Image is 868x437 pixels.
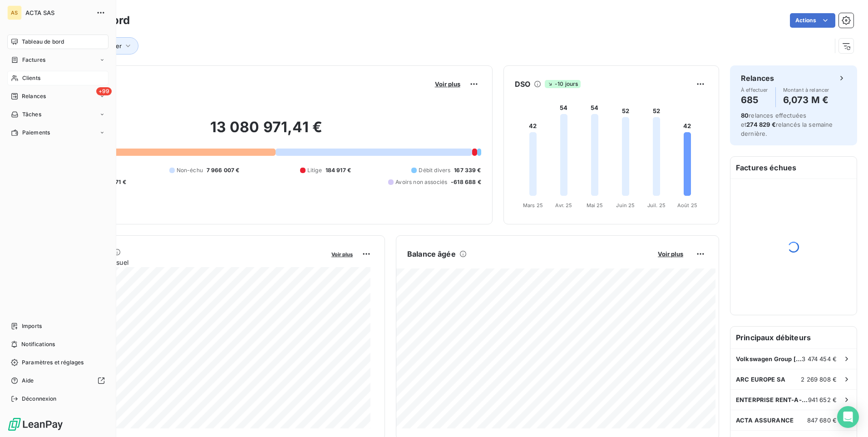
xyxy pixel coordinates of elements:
[736,355,802,363] span: Volkswagen Group [GEOGRAPHIC_DATA]
[7,417,64,432] img: Logo LeanPay
[7,5,22,20] div: AS
[22,38,64,46] span: Tableau de bord
[741,93,768,107] h4: 685
[454,166,481,174] span: 167 339 €
[22,377,34,385] span: Aide
[741,112,749,119] span: 80
[741,87,768,93] span: À effectuer
[7,107,108,122] a: Tâches
[586,202,603,209] tspan: Mai 25
[22,358,84,367] span: Paramètres et réglages
[307,166,322,174] span: Litige
[325,166,351,174] span: 184 917 €
[22,395,57,403] span: Déconnexion
[21,340,55,348] span: Notifications
[432,80,463,88] button: Voir plus
[51,118,481,145] h2: 13 080 971,41 €
[783,93,829,107] h4: 6,073 M €
[22,129,50,137] span: Paiements
[730,327,857,348] h6: Principaux débiteurs
[22,92,46,100] span: Relances
[741,73,774,84] h6: Relances
[25,9,91,16] span: ACTA SAS
[96,87,112,95] span: +99
[783,87,829,93] span: Montant à relancer
[435,80,460,88] span: Voir plus
[655,250,686,258] button: Voir plus
[736,396,808,403] span: ENTERPRISE RENT-A-CAR - CITER SA
[22,56,45,64] span: Factures
[22,110,41,119] span: Tâches
[647,202,666,209] tspan: Juil. 25
[331,251,353,258] span: Voir plus
[329,250,355,258] button: Voir plus
[7,53,108,67] a: Factures
[746,121,775,128] span: 274 829 €
[207,166,240,174] span: 7 966 007 €
[545,80,581,88] span: -10 jours
[51,258,325,267] span: Chiffre d'affaires mensuel
[177,166,203,174] span: Non-échu
[736,376,785,383] span: ARC EUROPE SA
[7,355,108,370] a: Paramètres et réglages
[419,166,450,174] span: Débit divers
[837,406,859,428] div: Open Intercom Messenger
[730,157,857,179] h6: Factures échues
[658,250,683,258] span: Voir plus
[801,376,837,383] span: 2 269 808 €
[22,74,40,82] span: Clients
[7,373,108,388] a: Aide
[7,319,108,333] a: Imports
[515,79,530,89] h6: DSO
[523,202,543,209] tspan: Mars 25
[677,202,697,209] tspan: Août 25
[736,417,794,424] span: ACTA ASSURANCE
[407,248,456,259] h6: Balance âgée
[555,202,572,209] tspan: Avr. 25
[7,125,108,140] a: Paiements
[808,396,837,403] span: 941 652 €
[616,202,635,209] tspan: Juin 25
[741,112,833,137] span: relances effectuées et relancés la semaine dernière.
[7,71,108,85] a: Clients
[22,322,42,330] span: Imports
[7,35,108,49] a: Tableau de bord
[807,417,837,424] span: 847 680 €
[790,13,835,28] button: Actions
[802,355,837,363] span: 3 474 454 €
[7,89,108,104] a: +99Relances
[451,178,481,186] span: -618 688 €
[395,178,447,186] span: Avoirs non associés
